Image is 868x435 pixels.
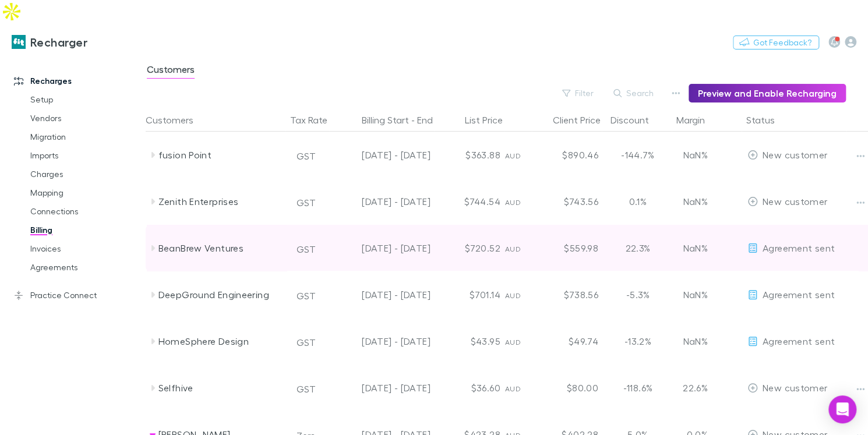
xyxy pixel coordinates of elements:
[603,271,673,318] div: -5.3%
[556,86,601,100] button: Filter
[158,225,282,271] div: BeanBrew Ventures
[19,90,143,109] a: Setup
[533,365,603,411] div: $80.00
[603,225,673,271] div: 22.3%
[505,291,521,300] span: AUD
[19,183,143,202] a: Mapping
[19,258,143,277] a: Agreements
[533,225,603,271] div: $559.98
[335,318,431,365] div: [DATE] - [DATE]
[19,146,143,165] a: Imports
[733,36,819,49] button: Got Feedback?
[505,384,521,393] span: AUD
[158,365,282,411] div: Selfhive
[505,338,521,346] span: AUD
[335,225,431,271] div: [DATE] - [DATE]
[335,132,431,178] div: [DATE] - [DATE]
[678,288,708,302] p: NaN%
[291,380,321,398] button: GST
[158,132,282,178] div: fusion Point
[533,132,603,178] div: $890.46
[5,28,94,56] a: Recharger
[158,178,282,225] div: Zenith Enterprises
[465,108,517,132] button: List Price
[603,178,673,225] div: 0.1%
[147,63,195,79] span: Customers
[678,381,708,395] p: 22.6%
[763,242,835,253] span: Agreement sent
[603,318,673,365] div: -13.2%
[12,35,26,49] img: Recharger's Logo
[763,196,827,207] span: New customer
[362,108,447,132] button: Billing Start - End
[533,318,603,365] div: $49.74
[19,239,143,258] a: Invoices
[335,365,431,411] div: [DATE] - [DATE]
[435,225,505,271] div: $720.52
[828,395,856,423] div: Open Intercom Messenger
[146,108,207,132] button: Customers
[291,147,321,165] button: GST
[533,271,603,318] div: $738.56
[435,178,505,225] div: $744.54
[763,149,827,160] span: New customer
[291,333,321,352] button: GST
[19,165,143,183] a: Charges
[763,382,827,393] span: New customer
[763,335,835,346] span: Agreement sent
[290,108,341,132] button: Tax Rate
[435,132,505,178] div: $363.88
[291,287,321,305] button: GST
[291,240,321,259] button: GST
[19,221,143,239] a: Billing
[158,318,282,365] div: HomeSphere Design
[603,365,673,411] div: -118.6%
[435,271,505,318] div: $701.14
[533,178,603,225] div: $743.56
[763,289,835,300] span: Agreement sent
[611,108,663,132] button: Discount
[19,202,143,221] a: Connections
[2,72,143,90] a: Recharges
[30,35,87,49] h3: Recharger
[678,334,708,348] p: NaN%
[435,318,505,365] div: $43.95
[678,194,708,208] p: NaN%
[603,132,673,178] div: -144.7%
[505,198,521,207] span: AUD
[678,148,708,162] p: NaN%
[335,178,431,225] div: [DATE] - [DATE]
[2,286,143,305] a: Practice Connect
[435,365,505,411] div: $36.60
[291,193,321,212] button: GST
[676,108,719,132] button: Margin
[689,84,846,102] button: Preview and Enable Recharging
[505,245,521,253] span: AUD
[505,151,521,160] span: AUD
[678,241,708,255] p: NaN%
[19,109,143,128] a: Vendors
[19,128,143,146] a: Migration
[608,86,661,100] button: Search
[746,108,789,132] button: Status
[335,271,431,318] div: [DATE] - [DATE]
[158,271,282,318] div: DeepGround Engineering
[553,108,615,132] button: Client Price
